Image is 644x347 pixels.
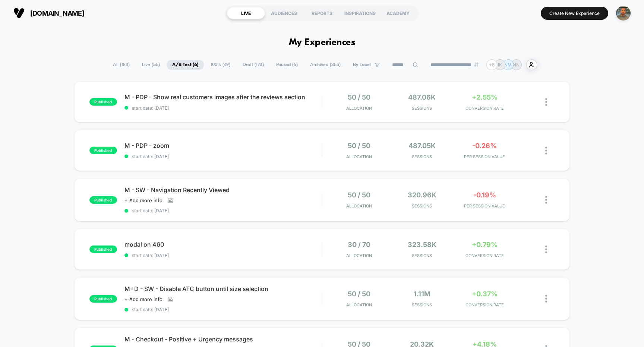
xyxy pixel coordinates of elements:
span: Sessions [392,106,451,111]
span: +2.55% [472,93,498,101]
span: M - PDP - Show real customers images after the reviews section [124,93,322,101]
span: M - PDP - zoom [124,142,322,149]
span: modal on 460 [124,241,322,248]
span: A/B Test ( 6 ) [167,60,204,70]
span: + Add more info [124,296,162,302]
span: M - SW - Navigation Recently Viewed [124,186,322,194]
span: -0.26% [472,142,497,150]
span: 100% ( 49 ) [205,60,236,70]
span: CONVERSION RATE [455,302,514,307]
span: 1.11M [414,290,430,298]
img: close [545,98,547,106]
span: By Label [353,62,371,68]
span: published [89,295,117,303]
span: start date: [DATE] [124,307,322,312]
span: start date: [DATE] [124,208,322,213]
span: Live ( 55 ) [136,60,165,70]
span: Allocation [346,203,372,209]
span: 487.05k [408,142,436,150]
span: Allocation [346,253,372,258]
h1: My Experiences [289,37,356,48]
img: close [545,246,547,253]
img: end [474,62,479,67]
span: Sessions [392,154,451,159]
span: Allocation [346,302,372,307]
div: INSPIRATIONS [341,7,379,19]
span: published [89,196,117,204]
span: +0.79% [472,241,498,248]
span: published [89,246,117,253]
span: PER SESSION VALUE [455,203,514,209]
span: All ( 184 ) [107,60,135,70]
div: AUDIENCES [265,7,303,19]
span: +0.37% [472,290,498,298]
span: start date: [DATE] [124,253,322,258]
span: published [89,147,117,154]
span: start date: [DATE] [124,154,322,159]
p: NM [504,62,512,68]
span: CONVERSION RATE [455,253,514,258]
img: Visually logo [13,7,25,19]
span: CONVERSION RATE [455,106,514,111]
span: PER SESSION VALUE [455,154,514,159]
span: Paused ( 6 ) [271,60,303,70]
p: NN [513,62,520,68]
p: IK [498,62,502,68]
span: Sessions [392,302,451,307]
span: M - Checkout - Positive + Urgency messages [124,335,322,343]
span: 323.58k [408,241,436,248]
span: Sessions [392,203,451,209]
span: Allocation [346,106,372,111]
span: Draft ( 123 ) [237,60,269,70]
div: LIVE [227,7,265,19]
div: REPORTS [303,7,341,19]
div: ACADEMY [379,7,417,19]
span: -0.19% [473,191,496,199]
button: Create New Experience [541,7,608,20]
span: 320.96k [408,191,436,199]
div: + 8 [486,59,497,70]
img: ppic [616,6,631,21]
button: [DOMAIN_NAME] [11,7,86,19]
img: close [545,147,547,154]
span: [DOMAIN_NAME] [30,9,84,17]
span: 30 / 70 [348,241,370,248]
span: published [89,98,117,106]
span: 50 / 50 [348,93,370,101]
span: Allocation [346,154,372,159]
span: + Add more info [124,197,162,203]
span: 50 / 50 [348,142,370,150]
span: 50 / 50 [348,191,370,199]
span: M+D - SW - Disable ATC button until size selection [124,285,322,293]
span: Sessions [392,253,451,258]
span: 50 / 50 [348,290,370,298]
span: start date: [DATE] [124,105,322,111]
span: 487.06k [408,93,436,101]
button: ppic [614,6,633,21]
img: close [545,295,547,303]
img: close [545,196,547,204]
span: Archived ( 355 ) [304,60,346,70]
